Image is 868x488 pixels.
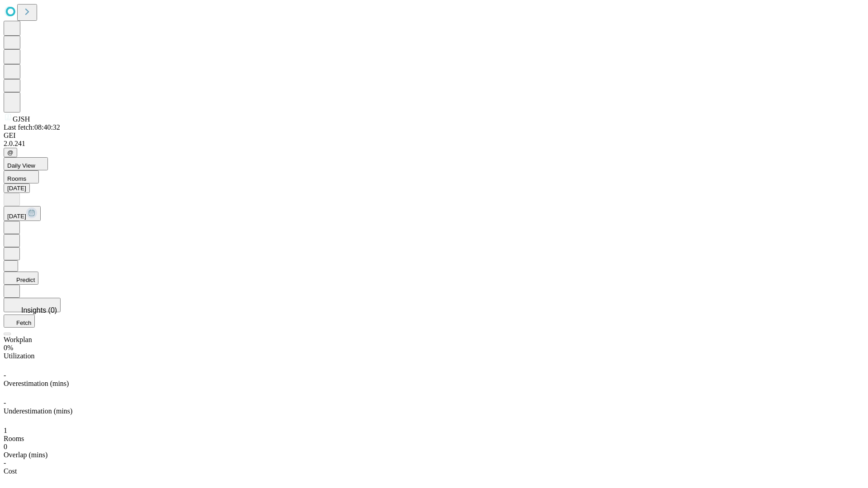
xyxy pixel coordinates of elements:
[7,162,35,169] span: Daily View
[13,115,30,123] span: GJSH
[4,314,35,328] button: Fetch
[4,336,32,343] span: Workplan
[7,175,26,182] span: Rooms
[4,443,7,450] span: 0
[21,306,57,314] span: Insights (0)
[4,298,61,312] button: Insights (0)
[4,148,17,157] button: @
[4,371,6,379] span: -
[4,435,24,442] span: Rooms
[4,170,39,183] button: Rooms
[4,131,864,140] div: GEI
[4,380,69,387] span: Overestimation (mins)
[4,407,72,415] span: Underestimation (mins)
[4,206,41,221] button: [DATE]
[4,352,34,360] span: Utilization
[4,140,864,148] div: 2.0.241
[4,459,6,467] span: -
[4,183,30,193] button: [DATE]
[4,272,38,285] button: Predict
[7,213,26,220] span: [DATE]
[4,467,17,475] span: Cost
[4,427,7,434] span: 1
[4,157,48,170] button: Daily View
[4,123,60,131] span: Last fetch: 08:40:32
[4,344,13,352] span: 0%
[7,149,14,156] span: @
[4,451,47,459] span: Overlap (mins)
[4,399,6,407] span: -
